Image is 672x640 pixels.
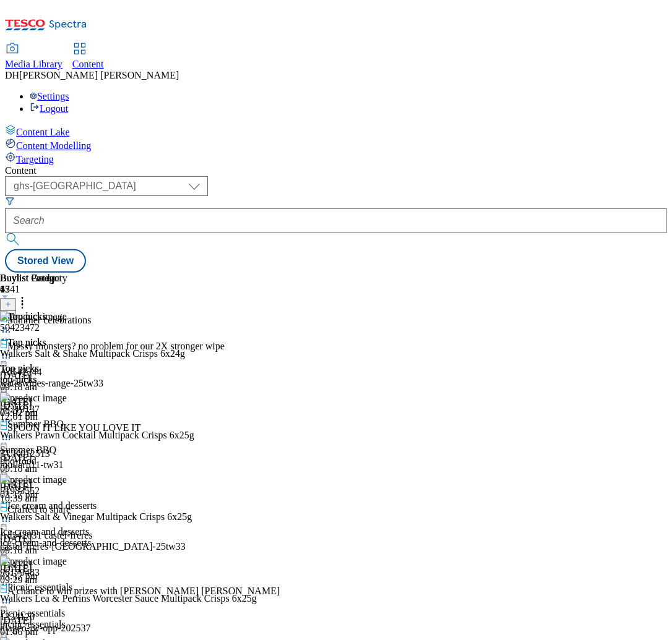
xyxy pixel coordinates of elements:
input: Search [5,208,667,233]
span: Content Modelling [16,140,91,151]
span: DH [5,70,19,80]
span: Content [72,59,104,69]
span: Targeting [16,154,54,164]
span: Content Lake [16,127,70,137]
button: Stored View [5,249,86,273]
a: Logout [30,103,68,114]
a: Content [72,44,104,70]
span: [PERSON_NAME] [PERSON_NAME] [19,70,179,80]
svg: Search Filters [5,196,15,206]
a: Media Library [5,44,62,70]
a: Content Lake [5,124,667,138]
a: Content Modelling [5,138,667,151]
span: Media Library [5,59,62,69]
a: Targeting [5,151,667,165]
a: Settings [30,91,69,101]
div: Content [5,165,667,176]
